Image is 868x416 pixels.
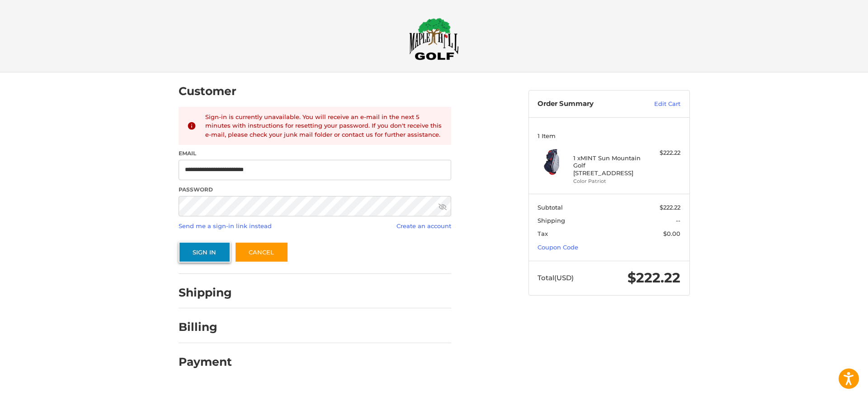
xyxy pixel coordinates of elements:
h2: Customer [179,84,236,98]
span: $222.22 [660,204,680,211]
a: Create an account [396,222,451,230]
h2: Payment [179,355,232,369]
span: $0.00 [663,230,680,237]
a: Coupon Code [538,244,578,251]
div: Sign-in is currently unavailable. You will receive an e-mail in the next 5 minutes with instructi... [205,113,443,139]
a: Send me a sign-in link instead [179,222,272,230]
h2: Billing [179,320,231,334]
span: $222.22 [627,269,680,286]
h3: 1 Item [538,132,680,139]
button: Sign In [179,242,231,263]
h2: Shipping [179,286,232,300]
span: Tax [538,230,548,237]
h4: 1 x MINT Sun Mountain Golf [STREET_ADDRESS] [573,154,642,177]
span: -- [676,217,680,224]
img: Maple Hill Golf [409,18,459,60]
a: Edit Cart [635,100,680,109]
a: Cancel [235,242,288,263]
li: Color Patriot [573,177,642,185]
label: Email [179,149,451,158]
div: $222.22 [645,148,680,158]
span: Shipping [538,217,565,224]
label: Password [179,186,451,194]
h3: Order Summary [538,100,635,109]
span: Total (USD) [538,273,574,282]
span: Subtotal [538,204,563,211]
